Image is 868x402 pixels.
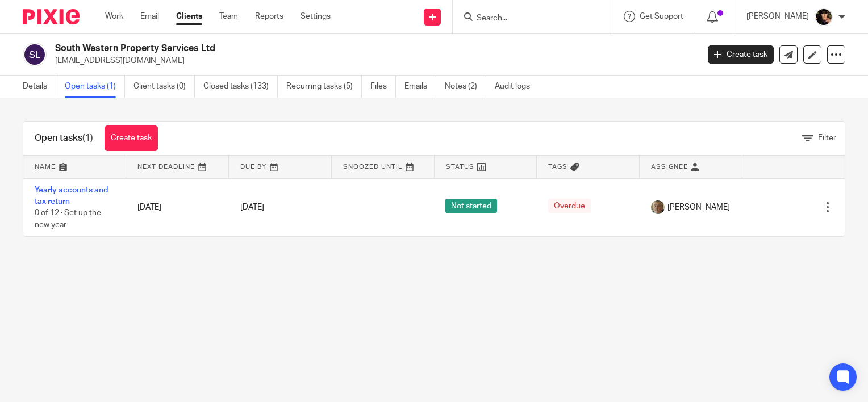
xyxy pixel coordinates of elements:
span: Not started [445,199,497,213]
span: Get Support [640,12,683,20]
span: (1) [82,133,93,143]
span: [PERSON_NAME] [667,202,730,213]
input: Search [475,14,578,24]
h1: Open tasks [35,132,93,144]
a: Closed tasks (133) [203,76,278,98]
span: Overdue [548,199,591,213]
a: Emails [404,76,436,98]
img: Pixie [23,9,80,24]
img: profile%20pic%204.JPG [651,200,665,214]
span: [DATE] [240,203,264,211]
a: Work [105,11,123,22]
img: svg%3E [23,43,47,66]
span: Tags [548,164,567,170]
span: Snoozed Until [343,164,403,170]
a: Team [219,11,238,22]
a: Audit logs [495,76,539,98]
a: Settings [301,11,331,22]
p: [PERSON_NAME] [746,11,809,22]
a: Yearly accounts and tax return [35,186,108,206]
a: Create task [708,45,774,64]
a: Details [23,76,56,98]
a: Create task [105,125,158,151]
p: [EMAIL_ADDRESS][DOMAIN_NAME] [55,55,691,66]
span: 0 of 12 · Set up the new year [35,209,101,229]
span: Filter [818,134,836,142]
a: Files [370,76,396,98]
a: Reports [255,11,283,22]
a: Email [140,11,159,22]
a: Clients [176,11,202,22]
h2: South Western Property Services Ltd [55,43,564,55]
a: Recurring tasks (5) [286,76,362,98]
a: Notes (2) [445,76,486,98]
a: Client tasks (0) [133,76,195,98]
a: Open tasks (1) [65,76,125,98]
td: [DATE] [126,178,229,236]
span: Status [446,164,474,170]
img: 20210723_200136.jpg [815,8,833,26]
